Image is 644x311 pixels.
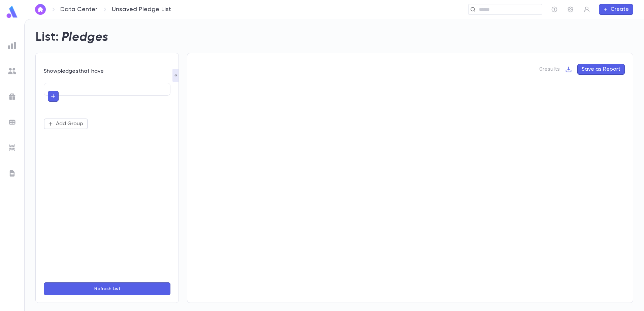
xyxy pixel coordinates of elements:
[36,7,44,12] img: home_white.a664292cf8c1dea59945f0da9f25487c.svg
[599,4,633,15] button: Create
[44,282,170,295] button: Refresh List
[44,118,88,129] button: Add Group
[539,66,560,73] p: 0 results
[44,68,170,75] div: Show pledges that have
[112,6,171,13] p: Unsaved Pledge List
[8,118,16,126] img: batches_grey.339ca447c9d9533ef1741baa751efc33.svg
[60,6,97,13] a: Data Center
[8,93,16,101] img: campaigns_grey.99e729a5f7ee94e3726e6486bddda8f1.svg
[62,30,108,45] h2: Pledges
[35,30,59,45] h2: List:
[5,5,19,19] img: logo
[8,67,16,75] img: students_grey.60c7aba0da46da39d6d829b817ac14fc.svg
[577,64,625,75] button: Save as Report
[8,41,16,49] img: reports_grey.c525e4749d1bce6a11f5fe2a8de1b229.svg
[8,169,16,177] img: letters_grey.7941b92b52307dd3b8a917253454ce1c.svg
[8,144,16,152] img: imports_grey.530a8a0e642e233f2baf0ef88e8c9fcb.svg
